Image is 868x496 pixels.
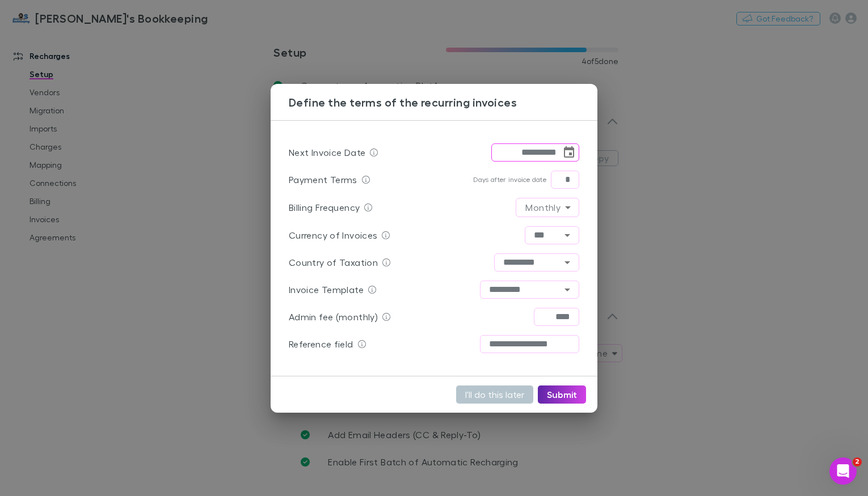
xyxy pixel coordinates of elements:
div: Monthly [516,198,579,217]
p: Days after invoice date [473,175,546,184]
iframe: Intercom live chat [829,457,857,485]
p: Invoice Template [289,283,364,296]
button: Open [559,255,575,270]
h3: Define the terms of the recurring invoices [289,95,597,109]
button: Open [559,227,575,243]
button: Open [559,282,575,298]
button: I'll do this later [456,385,533,404]
p: Next Invoice Date [289,146,365,159]
button: Choose date, selected date is Oct 12, 2025 [561,145,577,160]
p: Currency of Invoices [289,228,377,242]
p: Admin fee (monthly) [289,310,378,324]
span: 2 [853,457,862,467]
p: Country of Taxation [289,256,378,269]
p: Payment Terms [289,173,357,186]
p: Billing Frequency [289,201,360,214]
button: Submit [538,385,586,404]
p: Reference field [289,337,353,351]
